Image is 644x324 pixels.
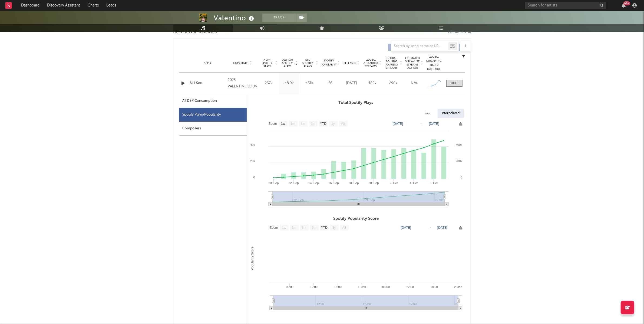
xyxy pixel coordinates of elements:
[420,122,423,126] text: →
[437,226,448,230] text: [DATE]
[406,285,414,289] text: 12:00
[270,226,278,230] text: Zoom
[282,226,286,230] text: 1w
[250,247,254,270] text: Popularity Score
[311,122,315,126] text: 6m
[460,176,462,179] text: 0
[334,285,342,289] text: 18:00
[622,3,626,8] button: 99+
[358,285,366,289] text: 1. Jan
[448,31,471,34] button: Export CSV
[331,122,335,126] text: 1y
[428,226,431,230] text: →
[302,226,306,230] text: 3m
[364,81,382,86] div: 489k
[455,302,461,306] text: 2. …
[290,122,295,126] text: 1m
[344,61,356,65] span: Released
[268,181,279,185] text: 20. Sep
[421,109,435,118] div: Raw
[384,81,402,86] div: 290k
[401,226,411,230] text: [DATE]
[260,81,278,86] div: 267k
[384,57,399,70] span: Global Rolling 7D Audio Streams
[409,181,417,185] text: 4. Oct
[310,285,318,289] text: 12:00
[301,81,318,86] div: 431k
[233,61,249,65] span: Copyright
[389,181,397,185] text: 2. Oct
[320,122,326,126] text: YTD
[391,44,448,48] input: Search by song name or URL
[342,226,346,230] text: All
[190,81,225,86] a: All I See
[341,122,345,126] text: All
[288,181,299,185] text: 22. Sep
[247,215,465,222] h3: Spotify Popularity Score
[456,159,462,163] text: 200k
[368,181,379,185] text: 30. Sep
[348,181,359,185] text: 28. Sep
[525,2,606,9] input: Search for artists
[382,285,390,289] text: 06:00
[269,122,277,126] text: Zoom
[262,14,296,22] button: Track
[183,98,217,104] div: All DSP Consumption
[321,59,337,67] span: Spotify Popularity
[343,81,361,86] div: [DATE]
[454,285,462,289] text: 2. Jan
[253,176,255,179] text: 0
[332,226,336,230] text: 1y
[190,61,225,65] div: Name
[430,181,437,185] text: 6. Oct
[179,94,247,108] div: All DSP Consumption
[438,109,464,118] div: Interpolated
[292,226,296,230] text: 1m
[280,81,298,86] div: 48.9k
[321,81,340,86] div: 56
[301,58,315,68] span: ATD Spotify Plays
[430,285,438,289] text: 18:00
[321,226,327,230] text: YTD
[456,143,462,146] text: 400k
[250,143,255,146] text: 40k
[308,181,319,185] text: 24. Sep
[173,29,217,35] span: Recent DSP Releases
[247,100,465,106] h3: Total Spotify Plays
[300,122,305,126] text: 3m
[280,58,295,68] span: Last Day Spotify Plays
[328,181,339,185] text: 26. Sep
[393,122,403,126] text: [DATE]
[179,122,247,136] div: Composers
[623,1,630,5] div: 99 +
[260,58,275,68] span: 7 Day Spotify Plays
[364,58,378,68] span: Global ATD Audio Streams
[405,81,423,86] div: N/A
[228,77,257,90] div: 2025 VALENTINOSOUND
[179,108,247,122] div: Spotify Plays/Popularity
[214,14,256,22] div: Valentino
[286,285,293,289] text: 06:00
[312,226,316,230] text: 6m
[429,122,439,126] text: [DATE]
[426,55,442,71] div: Global Streaming Trend (Last 60D)
[281,122,285,126] text: 1w
[405,57,420,70] span: Estimated % Playlist Streams Last Day
[250,159,255,163] text: 20k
